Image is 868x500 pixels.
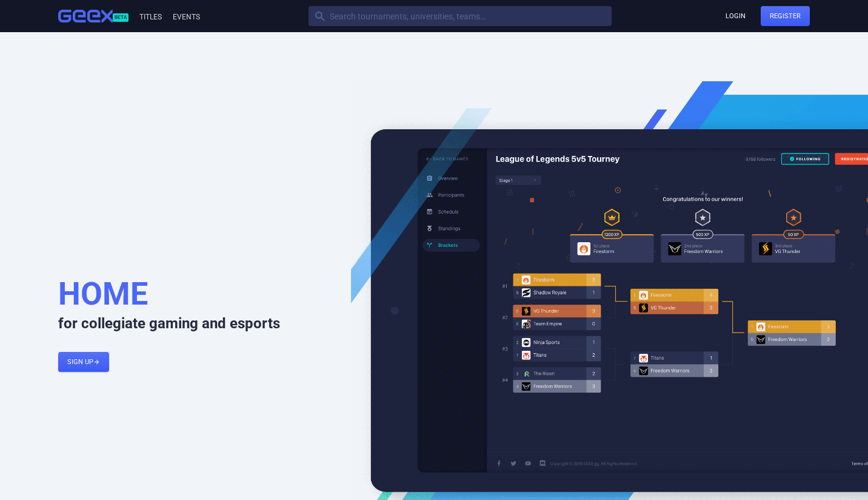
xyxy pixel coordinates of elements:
[58,10,113,23] img: Geex
[309,6,612,26] input: Search tournaments, universities, teams…
[58,352,109,372] a: Sign up
[58,10,138,23] a: Beta
[761,6,810,26] a: Register
[58,274,333,334] h1: for collegiate gaming and esports
[171,13,200,21] a: Events
[716,6,755,26] a: Login
[138,13,162,21] a: Titles
[113,13,129,22] span: Beta
[58,274,148,315] div: home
